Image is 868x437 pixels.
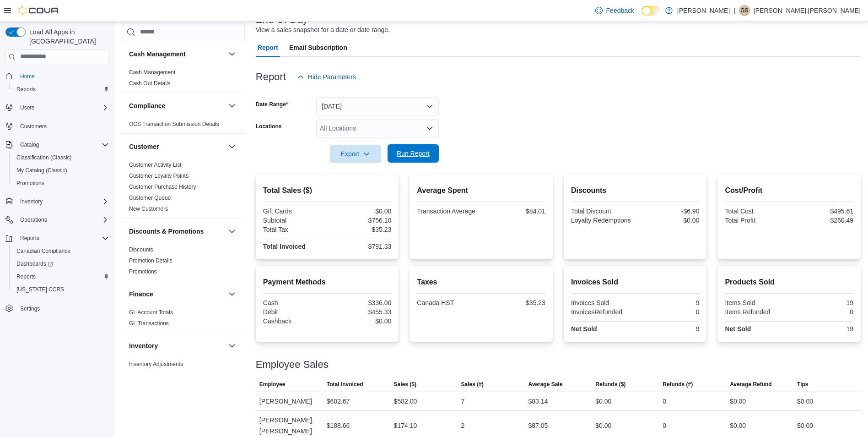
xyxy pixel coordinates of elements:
span: Inventory [16,196,109,207]
a: Reports [13,271,39,282]
span: Cash Out Details [129,80,171,87]
span: My Catalog (Classic) [16,167,67,174]
button: [DATE] [316,97,439,115]
img: Cova [18,6,59,15]
button: Cash Management [226,49,237,60]
div: [PERSON_NAME] [256,392,323,410]
button: Reports [2,232,113,245]
div: Total Profit [725,217,787,224]
span: Email Subscription [289,38,347,57]
span: Tips [797,381,808,388]
button: Users [16,102,38,113]
span: Sales ($) [394,381,416,388]
button: Promotions [9,177,113,190]
a: Feedback [592,1,638,20]
button: Classification (Classic) [9,151,113,164]
button: Inventory [2,195,113,208]
a: Inventory Adjustments [129,361,183,367]
h2: Average Spent [417,185,545,196]
div: $260.49 [791,217,853,224]
strong: Net Sold [725,325,751,333]
h3: Employee Sales [256,359,329,370]
a: Customer Purchase History [129,184,196,190]
h3: Report [256,71,286,82]
div: $791.33 [329,243,391,250]
div: Total Tax [263,226,325,233]
span: Reports [20,235,39,242]
span: Customer Loyalty Points [129,172,189,180]
button: Run Report [388,144,439,163]
span: Promotions [16,180,44,187]
div: 9 [637,299,699,306]
div: $0.00 [730,396,746,407]
span: Sales (#) [461,381,484,388]
div: $174.10 [394,420,417,431]
span: Classification (Classic) [16,154,72,161]
button: Canadian Compliance [9,245,113,257]
nav: Complex example [5,66,109,339]
div: Cash [263,299,325,306]
button: Reports [9,270,113,283]
span: Employee [259,381,286,388]
span: Users [20,104,34,111]
button: Customers [2,120,113,133]
h3: Inventory [129,341,158,350]
h2: Discounts [571,185,700,196]
span: Canadian Compliance [16,247,70,255]
span: Run Report [397,149,430,158]
div: Canada HST [417,299,479,306]
div: $756.10 [329,217,391,224]
a: Customer Activity List [129,162,182,168]
button: Settings [2,301,113,315]
a: Cash Out Details [129,80,171,87]
span: Classification (Classic) [13,152,109,163]
div: Geoff St.Germain [739,5,750,16]
input: Dark Mode [642,6,661,16]
div: $455.33 [329,308,391,316]
span: Home [16,71,109,82]
div: $188.66 [327,420,350,431]
span: Reports [16,86,36,93]
a: Discounts [129,246,153,253]
div: Finance [122,307,245,333]
span: Average Sale [528,381,562,388]
button: Home [2,70,113,83]
span: Customer Purchase History [129,183,196,191]
span: Feedback [606,6,634,15]
div: 9 [637,325,699,333]
button: Cash Management [129,49,225,59]
h2: Products Sold [725,277,853,288]
span: Refunds ($) [595,381,625,388]
div: Transaction Average [417,208,479,215]
div: $0.00 [797,396,813,407]
h3: Compliance [129,101,165,110]
div: $336.00 [329,299,391,306]
span: My Catalog (Classic) [13,165,109,176]
p: | [733,5,735,16]
span: Customer Queue [129,194,171,202]
button: Customer [226,141,237,152]
div: $87.05 [528,420,548,431]
span: Dashboards [13,258,109,269]
span: Report [258,38,278,57]
label: Date Range [256,101,288,108]
a: Customer Loyalty Points [129,173,189,179]
button: Customer [129,142,225,151]
div: 19 [791,325,853,333]
span: Catalog [16,139,109,150]
div: 7 [461,396,465,407]
div: $84.01 [483,208,545,215]
div: $582.00 [394,396,417,407]
h2: Payment Methods [263,277,392,288]
div: Invoices Sold [571,299,633,306]
div: Cashback [263,317,325,325]
strong: Net Sold [571,325,597,333]
a: Customer Queue [129,195,171,201]
div: -$6.90 [637,208,699,215]
div: $35.23 [483,299,545,306]
a: Promotion Details [129,257,173,264]
a: GL Account Totals [129,309,173,316]
span: GL Transactions [129,320,169,327]
button: [US_STATE] CCRS [9,283,113,296]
